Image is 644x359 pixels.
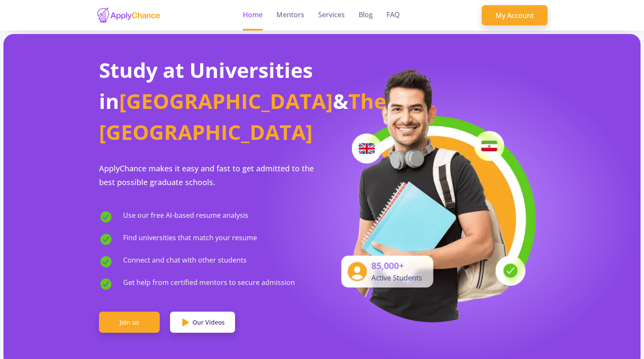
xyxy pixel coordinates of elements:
[482,5,548,26] a: My Account
[170,312,235,333] a: Our Videos
[99,312,160,333] a: Join us
[123,232,257,246] span: Find universities that match your resume
[123,255,247,269] span: Connect and chat with other students
[123,210,248,224] span: Use our free AI-based resume analysis
[119,87,333,115] span: [GEOGRAPHIC_DATA]
[333,87,348,115] span: &
[99,56,313,115] span: Study at Universities in
[328,65,539,322] img: applicant
[192,318,225,327] span: Our Videos
[123,277,295,291] span: Get help from certified mentors to secure admission
[96,7,161,24] img: applychance logo
[99,163,314,187] span: ApplyChance makes it easy and fast to get admitted to the best possible graduate schools.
